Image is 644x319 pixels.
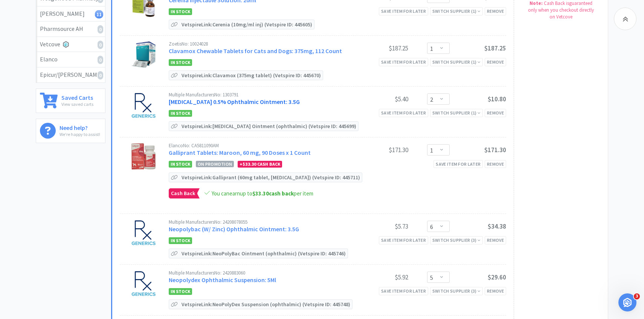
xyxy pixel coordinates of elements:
[352,145,408,154] div: $171.30
[433,160,483,168] div: Save item for later
[485,160,506,168] div: Remove
[130,92,157,119] img: cc171627c61b4703bd37937acc410900_430890.jpeg
[352,222,408,231] div: $5.73
[252,190,269,197] span: $33.30
[488,95,506,103] span: $10.80
[484,146,506,154] span: $171.30
[169,143,352,148] div: Elanco No: CA5811090AM
[98,56,103,64] i: 0
[130,41,157,68] img: ef28a095c8c64fdd8b1df0082e305ff7_456585.jpeg
[40,24,101,34] div: Pharmsource AH
[169,149,311,156] a: Galliprant Tablets: Maroon, 60 mg, 90 Doses x 1 Count
[40,9,101,19] div: [PERSON_NAME]
[352,44,408,53] div: $187.25
[130,220,157,246] img: 9c6d7b871b6b41ac9c6a1145a6828a4a_575433.jpeg
[485,58,506,66] div: Remove
[485,7,506,15] div: Remove
[40,70,101,80] div: Epicur/[PERSON_NAME]
[169,59,192,66] span: In Stock
[169,161,192,168] span: In Stock
[432,237,481,244] div: Switch Supplier ( 3 )
[352,95,408,104] div: $5.40
[130,143,157,169] img: 384f5510b4354851b7ecc0e69156edaa_207378.jpeg
[98,25,103,34] i: 0
[212,190,313,197] span: You can earn up to per item
[169,237,192,244] span: In Stock
[432,109,481,116] div: Switch Supplier ( 1 )
[252,190,294,197] strong: cash back
[169,47,342,55] a: Clavamox Chewable Tablets for Cats and Dogs: 375mg, 112 Count
[60,131,100,138] p: We're happy to assist!
[60,123,100,131] h6: Need help?
[169,110,192,117] span: In Stock
[169,92,352,97] div: Multiple Manufacturers No: 1303791
[432,287,481,295] div: Switch Supplier ( 3 )
[169,220,352,224] div: Multiple Manufacturers No: 24208078055
[180,300,352,309] p: Vetspire Link: NeoPolyDex Suspension (ophthalmic) (Vetspire ID: 445748)
[36,21,105,37] a: Pharmsource AH0
[169,225,299,233] a: Neopolybac (W/ Zinc) Ophthalmic Ointment: 3.5G
[98,71,103,79] i: 0
[379,287,428,295] div: Save item for later
[36,89,105,113] a: Saved CartsView saved carts
[169,189,197,198] span: Cash Back
[488,222,506,230] span: $34.38
[379,7,428,15] div: Save item for later
[40,55,101,64] div: Elanco
[180,20,314,29] p: Vetspire Link: Cerenia (10mg/ml inj) (Vetspire ID: 445605)
[95,10,103,18] i: 11
[432,8,481,15] div: Switch Supplier ( 1 )
[61,93,93,101] h6: Saved Carts
[432,58,481,66] div: Switch Supplier ( 1 )
[40,40,101,49] div: Vetcove
[169,288,192,295] span: In Stock
[238,161,282,168] div: + Cash Back
[180,122,358,131] p: Vetspire Link: [MEDICAL_DATA] Ointment (ophthalmic) (Vetspire ID: 445699)
[36,52,105,67] a: Elanco0
[618,293,636,311] iframe: Intercom live chat
[169,41,352,46] div: Zoetis No: 10024028
[36,6,105,22] a: [PERSON_NAME]11
[180,71,323,80] p: Vetspire Link: Clavamox (375mg tablet) (Vetspire ID: 445670)
[169,98,300,105] a: [MEDICAL_DATA] 0.5% Ophthalmic Ointment: 3.5G
[485,109,506,117] div: Remove
[352,273,408,282] div: $5.92
[485,287,506,295] div: Remove
[180,173,362,182] p: Vetspire Link: Galliprant (60mg tablet, [MEDICAL_DATA]) (Vetspire ID: 445711)
[169,270,352,275] div: Multiple Manufacturers No: 2420883060
[634,293,640,299] span: 3
[36,37,105,52] a: Vetcove0
[98,41,103,49] i: 0
[379,109,428,117] div: Save item for later
[488,273,506,281] span: $29.60
[196,161,234,167] span: On Promotion
[169,276,276,284] a: Neopolydex Ophthalmic Suspension: 5Ml
[61,101,93,108] p: View saved carts
[130,270,157,297] img: c186e56c42df4a86a3bcce1e04f6fd16_575225.jpeg
[379,58,428,66] div: Save item for later
[379,236,428,244] div: Save item for later
[243,161,256,167] span: $33.30
[484,44,506,52] span: $187.25
[485,236,506,244] div: Remove
[36,67,105,82] a: Epicur/[PERSON_NAME]0
[169,8,192,15] span: In Stock
[180,249,348,258] p: Vetspire Link: NeoPolyBac Ointment (ophthalmic) (Vetspire ID: 445746)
